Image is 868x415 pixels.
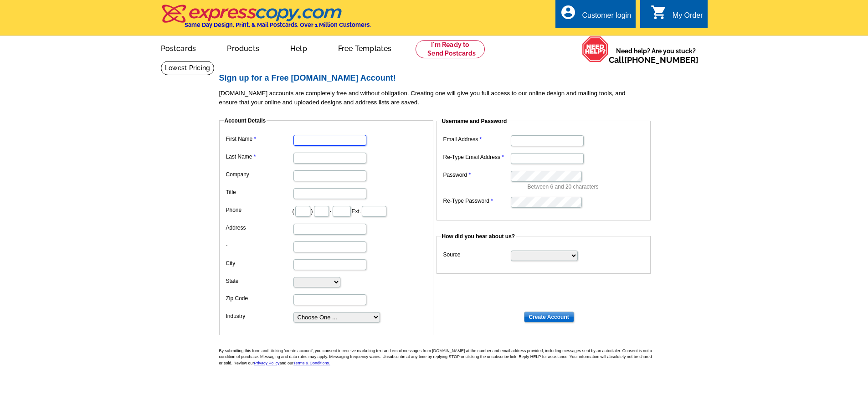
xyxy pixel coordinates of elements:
label: Email Address [443,135,510,143]
input: Create Account [524,312,574,323]
i: shopping_cart [651,4,667,20]
label: Title [226,188,293,196]
label: Re-Type Password [443,197,510,205]
legend: Username and Password [441,117,508,125]
span: Call [609,55,699,65]
a: account_circle Customer login [560,10,631,21]
iframe: LiveChat chat widget [740,386,868,415]
label: Password [443,171,510,179]
a: Same Day Design, Print, & Mail Postcards. Over 1 Million Customers. [161,11,371,28]
label: Company [226,170,293,179]
label: Phone [226,206,293,214]
label: Last Name [226,153,293,161]
p: By submitting this form and clicking 'create account', you consent to receive marketing text and ... [219,348,657,367]
legend: Account Details [224,117,267,125]
label: Industry [226,312,293,320]
h2: Sign up for a Free [DOMAIN_NAME] Account! [219,73,657,83]
label: Source [443,251,510,259]
legend: How did you hear about us? [441,232,516,241]
a: Help [276,37,322,58]
label: Address [226,224,293,232]
img: help [582,36,609,62]
label: First Name [226,135,293,143]
label: State [226,277,293,285]
a: Privacy Policy [254,361,280,365]
h4: Same Day Design, Print, & Mail Postcards. Over 1 Million Customers. [185,21,371,28]
div: My Order [673,11,703,24]
i: account_circle [560,4,576,20]
label: Zip Code [226,294,293,302]
a: Free Templates [324,37,406,58]
a: [PHONE_NUMBER] [624,55,699,65]
a: shopping_cart My Order [651,10,703,21]
a: Postcards [146,37,211,58]
label: City [226,259,293,267]
dd: ( ) - Ext. [224,204,429,218]
a: Terms & Conditions. [293,361,330,365]
p: [DOMAIN_NAME] accounts are completely free and without obligation. Creating one will give you ful... [219,89,657,107]
label: - [226,241,293,250]
span: Need help? Are you stuck? [609,46,703,65]
label: Re-Type Email Address [443,153,510,161]
p: Between 6 and 20 characters [528,183,646,191]
div: Customer login [582,11,631,24]
a: Products [212,37,274,58]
